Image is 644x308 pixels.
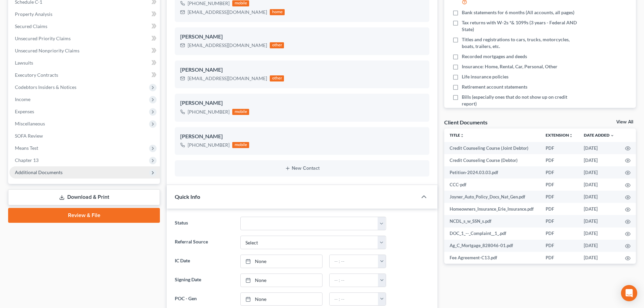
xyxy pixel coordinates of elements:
[444,142,540,154] td: Credit Counseling Course (Joint Debtor)
[270,9,285,15] div: home
[188,75,267,82] div: [EMAIL_ADDRESS][DOMAIN_NAME]
[8,189,160,205] a: Download & Print
[15,169,63,175] span: Additional Documents
[578,240,620,252] td: [DATE]
[232,0,249,6] div: mobile
[462,73,508,80] span: Life insurance policies
[444,191,540,203] td: Joyner_Auto_Policy_Docs_Nat_Gen.pdf
[578,203,620,215] td: [DATE]
[330,274,378,287] input: -- : --
[9,32,160,45] a: Unsecured Priority Claims
[8,208,160,223] a: Review & File
[171,274,237,287] label: Signing Date
[616,120,633,124] a: View All
[450,133,464,138] a: Titleunfold_more
[9,20,160,32] a: Secured Claims
[444,119,487,126] div: Client Documents
[578,154,620,166] td: [DATE]
[180,133,424,141] div: [PERSON_NAME]
[540,179,578,191] td: PDF
[540,228,578,240] td: PDF
[578,179,620,191] td: [DATE]
[15,145,38,151] span: Means Test
[462,94,582,107] span: Bills (especially ones that do not show up on credit report)
[444,252,540,264] td: Fee Agreement-C13.pdf
[180,99,424,107] div: [PERSON_NAME]
[462,63,557,70] span: Insurance: Home, Rental, Car, Personal, Other
[171,236,237,249] label: Referral Source
[540,252,578,264] td: PDF
[180,166,424,171] button: New Contact
[462,36,582,50] span: Titles and registrations to cars, trucks, motorcycles, boats, trailers, etc.
[188,109,230,115] div: [PHONE_NUMBER]
[270,42,284,48] div: other
[444,228,540,240] td: DOC_1_--_Complaint__1_.pdf
[462,19,582,33] span: Tax returns with W-2s *& 1099s (3 years - Federal AND State)
[9,130,160,142] a: SOFA Review
[578,228,620,240] td: [DATE]
[444,215,540,227] td: NCDL_s_w_SSN_s.pdf
[270,75,284,81] div: other
[578,191,620,203] td: [DATE]
[540,240,578,252] td: PDF
[578,166,620,179] td: [DATE]
[171,217,237,230] label: Status
[188,42,267,49] div: [EMAIL_ADDRESS][DOMAIN_NAME]
[15,60,33,66] span: Lawsuits
[610,134,614,138] i: expand_more
[540,203,578,215] td: PDF
[540,191,578,203] td: PDF
[330,255,378,268] input: -- : --
[15,109,34,114] span: Expenses
[578,215,620,227] td: [DATE]
[578,142,620,154] td: [DATE]
[180,66,424,74] div: [PERSON_NAME]
[462,53,527,60] span: Recorded mortgages and deeds
[15,157,39,163] span: Chapter 13
[15,11,52,17] span: Property Analysis
[171,292,237,306] label: POC - Gen
[15,84,76,90] span: Codebtors Insiders & Notices
[241,255,322,268] a: None
[171,255,237,268] label: IC Date
[15,133,43,139] span: SOFA Review
[9,69,160,81] a: Executory Contracts
[444,154,540,166] td: Credit Counseling Course (Debtor)
[15,23,47,29] span: Secured Claims
[444,203,540,215] td: Homeowners_Insurance_Erie_Insurance.pdf
[188,142,230,148] div: [PHONE_NUMBER]
[9,45,160,57] a: Unsecured Nonpriority Claims
[540,166,578,179] td: PDF
[180,33,424,41] div: [PERSON_NAME]
[241,274,322,287] a: None
[9,57,160,69] a: Lawsuits
[462,84,527,90] span: Retirement account statements
[584,133,614,138] a: Date Added expand_more
[540,142,578,154] td: PDF
[241,293,322,306] a: None
[232,109,249,115] div: mobile
[188,9,267,16] div: [EMAIL_ADDRESS][DOMAIN_NAME]
[546,133,573,138] a: Extensionunfold_more
[15,121,45,126] span: Miscellaneous
[578,252,620,264] td: [DATE]
[444,179,540,191] td: CCC-pdf
[15,72,58,78] span: Executory Contracts
[232,142,249,148] div: mobile
[330,293,378,306] input: -- : --
[15,96,30,102] span: Income
[460,134,464,138] i: unfold_more
[462,9,574,16] span: Bank statements for 6 months (All accounts, all pages)
[15,48,79,53] span: Unsecured Nonpriority Claims
[15,35,71,41] span: Unsecured Priority Claims
[9,8,160,20] a: Property Analysis
[444,240,540,252] td: Ag_C_Mortgage_828046-01.pdf
[540,215,578,227] td: PDF
[175,193,200,200] span: Quick Info
[540,154,578,166] td: PDF
[569,134,573,138] i: unfold_more
[444,166,540,179] td: Petition-2024.03.03.pdf
[621,285,637,301] div: Open Intercom Messenger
